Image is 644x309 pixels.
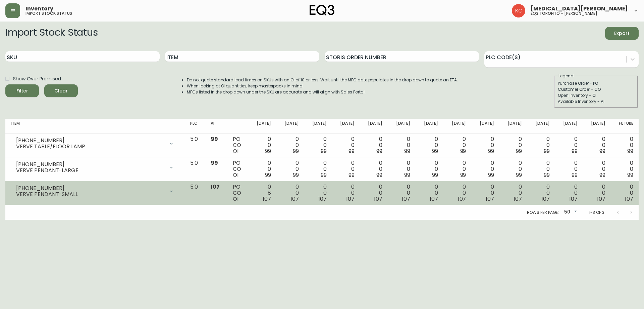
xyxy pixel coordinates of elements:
[282,184,299,202] div: 0 0
[374,195,382,203] span: 107
[211,183,220,191] span: 107
[449,184,466,202] div: 0 0
[365,184,382,202] div: 0 0
[625,195,633,203] span: 107
[458,195,466,203] span: 107
[505,136,522,154] div: 0 0
[460,147,466,155] span: 99
[263,195,271,203] span: 107
[187,77,458,83] li: Do not quote standard lead times on SKUs with an OI of 10 or less. Wait until the MFG date popula...
[533,184,550,202] div: 0 0
[205,119,227,133] th: AI
[185,133,205,157] td: 5.0
[310,184,327,202] div: 0 0
[560,160,578,178] div: 0 0
[499,119,527,133] th: [DATE]
[185,157,205,181] td: 5.0
[346,195,355,203] span: 107
[393,136,410,154] div: 0 0
[558,80,634,86] div: Purchase Order - PO
[477,184,494,202] div: 0 0
[460,171,466,179] span: 99
[337,160,355,178] div: 0 0
[185,181,205,205] td: 5.0
[276,119,304,133] th: [DATE]
[449,136,466,154] div: 0 0
[233,147,238,155] span: OI
[393,184,410,202] div: 0 0
[505,160,522,178] div: 0 0
[488,147,494,155] span: 99
[187,89,458,95] li: MFGs listed in the drop down under the SKU are accurate and will align with Sales Portal.
[365,160,382,178] div: 0 0
[5,84,39,97] button: Filter
[44,84,78,97] button: Clear
[516,147,522,155] span: 99
[421,136,438,154] div: 0 0
[402,195,410,203] span: 107
[589,209,604,216] p: 1-3 of 3
[572,147,578,155] span: 99
[310,5,334,15] img: logo
[516,171,522,179] span: 99
[555,119,583,133] th: [DATE]
[337,184,355,202] div: 0 0
[360,119,388,133] th: [DATE]
[16,167,165,173] div: VERVE PENDANT-LARGE
[310,136,327,154] div: 0 0
[348,171,355,179] span: 99
[616,184,633,202] div: 0 0
[588,160,605,178] div: 0 0
[211,135,218,143] span: 99
[569,195,578,203] span: 107
[233,136,243,154] div: PO CO
[233,184,243,202] div: PO CO
[533,160,550,178] div: 0 0
[5,119,185,133] th: Item
[588,184,605,202] div: 0 0
[404,147,410,155] span: 99
[337,136,355,154] div: 0 0
[572,171,578,179] span: 99
[16,87,28,95] div: Filter
[321,171,327,179] span: 99
[558,99,634,105] div: Available Inventory - AI
[265,147,271,155] span: 99
[376,147,382,155] span: 99
[486,195,494,203] span: 107
[477,160,494,178] div: 0 0
[16,185,165,191] div: [PHONE_NUMBER]
[304,119,332,133] th: [DATE]
[512,4,525,17] img: 6487344ffbf0e7f3b216948508909409
[514,195,522,203] span: 107
[583,119,611,133] th: [DATE]
[233,195,238,203] span: OI
[527,119,555,133] th: [DATE]
[233,171,238,179] span: OI
[560,136,578,154] div: 0 0
[610,29,633,38] span: Export
[421,160,438,178] div: 0 0
[16,191,165,197] div: VERVE PENDANT-SMALL
[531,11,597,15] h5: eq3 toronto - [PERSON_NAME]
[432,147,438,155] span: 99
[416,119,443,133] th: [DATE]
[393,160,410,178] div: 0 0
[561,207,578,218] div: 50
[404,171,410,179] span: 99
[233,160,243,178] div: PO CO
[432,171,438,179] span: 99
[376,171,382,179] span: 99
[449,160,466,178] div: 0 0
[310,160,327,178] div: 0 0
[477,136,494,154] div: 0 0
[544,147,550,155] span: 99
[558,73,574,79] legend: Legend
[265,171,271,179] span: 99
[388,119,416,133] th: [DATE]
[293,147,299,155] span: 99
[421,184,438,202] div: 0 0
[599,147,605,155] span: 99
[558,86,634,92] div: Customer Order - CO
[25,11,72,15] h5: import stock status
